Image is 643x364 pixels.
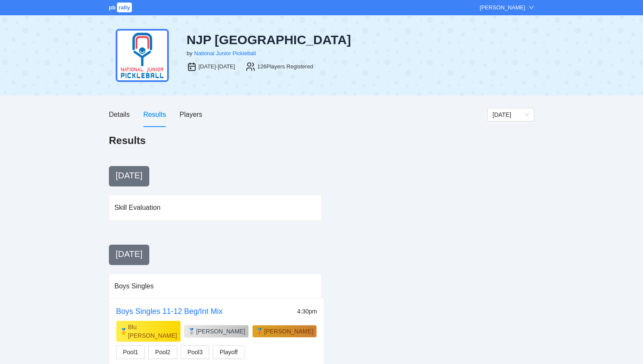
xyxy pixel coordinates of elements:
button: Pool2 [148,345,177,359]
span: rally [117,3,132,12]
div: NJP [GEOGRAPHIC_DATA] [187,32,386,48]
img: njp-logo1.png [116,29,169,82]
span: Pool3 [188,347,203,357]
span: Pool2 [155,347,171,357]
div: Details [109,109,130,120]
span: Pool1 [123,347,138,357]
div: [PERSON_NAME] [264,327,313,336]
button: Pool1 [116,345,145,359]
div: 🥇 [120,327,127,336]
button: Playoff [213,345,245,359]
div: Boys Singles [114,274,316,298]
h1: Results [109,134,146,147]
div: [PERSON_NAME] [480,3,525,12]
span: [DATE] [116,171,142,180]
div: 126 Players Registered [257,62,313,71]
div: Blu [PERSON_NAME] [128,323,177,340]
span: down [529,5,534,10]
button: Pool3 [181,345,210,359]
div: [PERSON_NAME] [196,327,245,336]
span: [DATE] [116,249,142,259]
div: by [187,49,193,58]
div: [DATE]-[DATE] [199,62,235,71]
a: pbrally [109,4,133,11]
div: Results [143,109,166,120]
span: Playoff [219,347,238,357]
a: National Junior Pickleball [194,50,256,56]
div: 4:30pm [297,307,317,316]
div: Skill Evaluation [114,195,316,220]
span: pb [109,4,116,11]
div: 🥈 [188,327,195,336]
div: Players [179,109,202,120]
a: Boys Singles 11-12 Beg/Int Mix [116,307,222,316]
div: 🥉 [256,327,263,336]
span: Sunday [492,108,529,121]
